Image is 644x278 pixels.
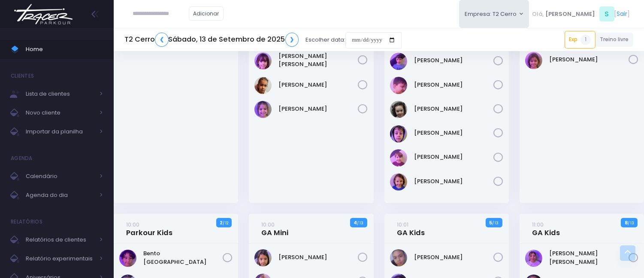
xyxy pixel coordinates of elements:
a: [PERSON_NAME] [279,81,358,89]
span: Home [26,44,103,55]
img: Maria Eduarda Dragonetti [390,101,407,118]
span: Relatório experimentais [26,253,94,264]
span: Novo cliente [26,107,94,118]
img: Alice Borges Ribeiro [390,249,407,266]
a: [PERSON_NAME] [279,253,358,262]
small: 10:00 [126,221,139,229]
a: ❯ [285,33,299,47]
img: Melissa Minotti [254,101,272,118]
a: 10:00GA Mini [262,220,289,237]
span: Lista de clientes [26,88,94,100]
a: [PERSON_NAME] [414,105,493,113]
small: / 13 [357,221,363,226]
div: Escolher data: [124,30,402,50]
img: Lucas Pesciallo [390,53,407,70]
a: Sair [617,9,628,18]
img: Lucas Vidal [390,77,407,94]
a: [PERSON_NAME] [414,153,493,161]
img: Bento Brasil Torres [119,250,136,267]
small: / 13 [492,221,499,226]
a: [PERSON_NAME] [279,105,358,113]
a: 10:00Parkour Kids [126,220,172,237]
img: Alice Arruda Rochwerger [525,250,542,267]
img: Mariana Mota Aviles [525,52,542,69]
div: [ ] [529,4,633,24]
span: [PERSON_NAME] [545,10,595,18]
span: Calendário [26,171,94,182]
a: Adicionar [189,6,224,21]
h4: Clientes [11,67,34,85]
small: 11:00 [532,221,544,229]
small: / 12 [223,221,228,226]
img: Noah smocowisk [390,125,407,142]
h5: T2 Cerro Sábado, 13 de Setembro de 2025 [124,33,299,47]
h4: Relatórios [11,213,42,230]
img: Luna de Barros Guerinaud [254,52,272,69]
strong: 4 [354,219,357,226]
small: 10:01 [397,221,408,229]
a: [PERSON_NAME] [PERSON_NAME] [549,249,629,266]
img: Ícaro Torres Longhi [390,173,407,190]
span: 1 [581,35,591,45]
a: [PERSON_NAME] [414,56,493,65]
span: Relatórios de clientes [26,234,94,245]
img: Cora Mathias Melo [254,249,272,266]
strong: 5 [489,219,492,226]
small: / 13 [628,221,634,226]
a: Treino livre [596,33,634,47]
img: Maya Chinellato [254,77,272,94]
a: [PERSON_NAME] [414,129,493,137]
strong: 8 [625,219,628,226]
span: S [599,6,614,21]
a: Exp1 [565,31,596,48]
span: Importar da planilha [26,126,94,137]
small: 10:00 [262,221,275,229]
h4: Agenda [11,150,33,167]
a: 11:00GA Kids [532,220,560,237]
a: ❮ [155,33,169,47]
a: [PERSON_NAME] [414,81,493,89]
img: Pedro Peloso [390,149,407,166]
a: [PERSON_NAME] [414,253,493,262]
span: Agenda do dia [26,190,94,201]
a: Bento [GEOGRAPHIC_DATA] [143,249,223,266]
a: [PERSON_NAME] [414,177,493,186]
a: 10:01GA Kids [397,220,425,237]
a: [PERSON_NAME] [PERSON_NAME] [279,52,358,69]
strong: 2 [220,219,223,226]
a: [PERSON_NAME] [549,55,629,64]
span: Olá, [532,10,544,18]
